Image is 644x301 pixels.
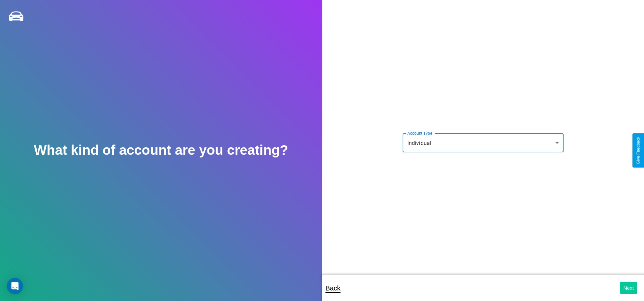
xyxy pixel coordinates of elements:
[34,143,288,158] h2: What kind of account are you creating?
[636,137,641,164] div: Give Feedback
[407,130,432,136] label: Account Type
[326,282,341,294] p: Back
[7,278,23,294] div: Open Intercom Messenger
[620,282,637,294] button: Next
[403,133,564,152] div: Individual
